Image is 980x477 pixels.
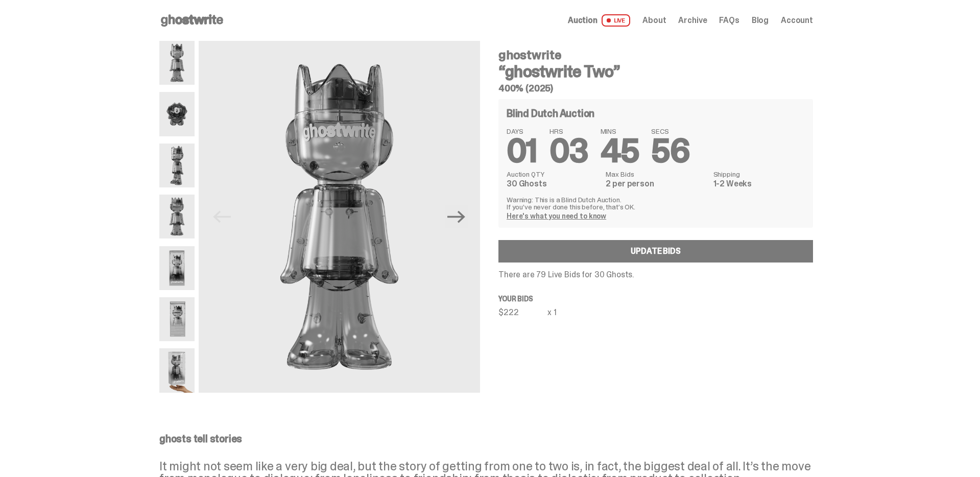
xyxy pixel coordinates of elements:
span: 03 [549,130,588,172]
span: 56 [651,130,689,172]
span: DAYS [507,128,537,135]
h5: 400% (2025) [498,84,813,93]
p: ghosts tell stories [159,434,813,444]
img: ghostwrite_Two_2.png [159,144,195,187]
img: ghostwrite_Two_1.png [159,41,195,85]
a: Update Bids [498,240,813,263]
a: Auction LIVE [568,14,630,27]
p: Warning: This is a Blind Dutch Auction. If you’ve never done this before, that’s OK. [507,196,805,210]
span: LIVE [602,14,631,27]
button: Next [445,205,468,228]
img: ghostwrite_Two_8.png [159,195,195,238]
img: ghostwrite_Two_13.png [159,92,195,136]
a: Blog [752,16,769,25]
img: ghostwrite_Two_1.png [199,41,480,393]
a: About [642,16,666,25]
dt: Auction QTY [507,171,600,178]
span: 01 [507,130,537,172]
img: ghostwrite_Two_14.png [159,246,195,290]
h4: Blind Dutch Auction [507,108,594,118]
h3: “ghostwrite Two” [498,63,813,80]
dt: Shipping [713,171,805,178]
span: HRS [549,128,588,135]
dd: 1-2 Weeks [713,180,805,188]
a: FAQs [719,16,739,25]
a: Account [781,16,813,25]
p: There are 79 Live Bids for 30 Ghosts. [498,271,813,279]
span: MINS [601,128,639,135]
div: $222 [498,308,547,317]
img: ghostwrite_Two_Last.png [159,348,195,392]
a: Here's what you need to know [507,211,606,221]
dd: 2 per person [606,180,707,188]
dt: Max Bids [606,171,707,178]
img: ghostwrite_Two_17.png [159,297,195,341]
h4: ghostwrite [498,49,813,61]
span: 45 [601,130,639,172]
div: x 1 [547,308,557,317]
span: SECS [651,128,689,135]
p: Your bids [498,295,813,302]
dd: 30 Ghosts [507,180,600,188]
span: Auction [568,16,597,25]
a: Archive [678,16,707,25]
